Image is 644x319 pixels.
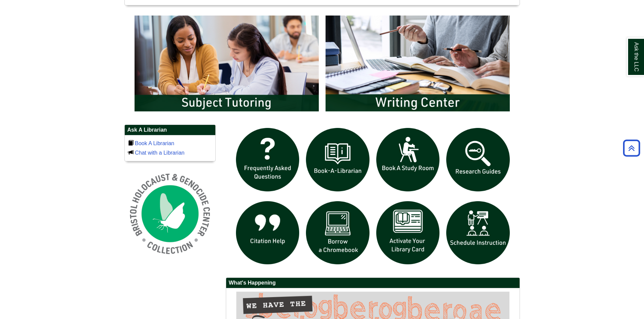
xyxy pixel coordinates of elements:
a: Back to Top [621,143,642,153]
img: Writing Center Information [322,12,513,115]
img: For faculty. Schedule Library Instruction icon links to form. [443,198,513,268]
div: slideshow [131,12,513,118]
a: Chat with a Librarian [135,150,185,156]
img: Subject Tutoring Information [131,12,322,115]
a: Book A Librarian [135,140,174,146]
img: citation help icon links to citation help guide page [233,198,303,268]
img: book a study room icon links to book a study room web page [373,125,443,195]
img: Holocaust and Genocide Collection [124,168,216,259]
img: Book a Librarian icon links to book a librarian web page [303,125,373,195]
img: frequently asked questions [233,125,303,195]
div: slideshow [233,125,513,271]
img: Borrow a chromebook icon links to the borrow a chromebook web page [303,198,373,268]
h2: Ask A Librarian [125,125,215,135]
h2: What's Happening [226,278,520,288]
img: activate Library Card icon links to form to activate student ID into library card [373,198,443,268]
img: Research Guides icon links to research guides web page [443,125,513,195]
